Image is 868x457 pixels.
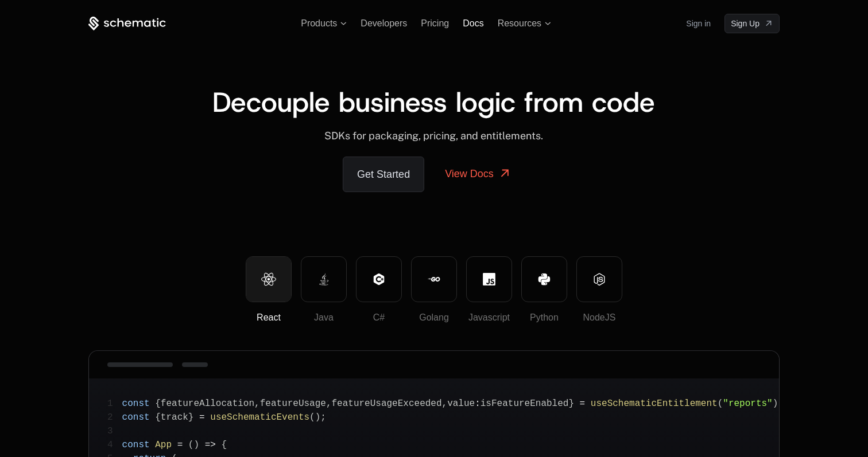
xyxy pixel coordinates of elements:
[326,399,332,409] span: ,
[107,411,122,424] span: 2
[155,399,161,409] span: {
[301,18,337,29] span: Products
[718,399,723,409] span: (
[122,399,150,409] span: const
[332,399,442,409] span: featureUsageExceeded
[522,311,567,325] div: Python
[301,256,347,302] button: Java
[246,311,291,325] div: React
[155,412,161,423] span: {
[568,399,574,409] span: }
[724,14,780,33] a: [object Object]
[246,256,292,302] button: React
[155,440,172,450] span: App
[591,399,718,409] span: useSchematicEntitlement
[521,256,567,302] button: Python
[161,399,254,409] span: featureAllocation
[177,440,183,450] span: =
[778,399,784,409] span: ;
[193,440,199,450] span: )
[343,157,424,192] a: Get Started
[212,84,655,120] span: Decouple business logic from code
[576,256,622,302] button: NodeJS
[356,311,401,325] div: C#
[731,18,759,29] span: Sign Up
[107,424,122,438] span: 3
[205,440,216,450] span: =>
[356,256,402,302] button: C#
[107,397,122,411] span: 1
[315,412,321,423] span: )
[222,440,227,450] span: {
[309,412,315,423] span: (
[723,399,772,409] span: "reports"
[686,14,711,33] a: Sign in
[411,256,457,302] button: Golang
[188,440,194,450] span: (
[188,412,194,423] span: }
[412,311,456,325] div: Golang
[480,399,569,409] span: isFeatureEnabled
[421,18,449,28] a: Pricing
[320,412,326,423] span: ;
[431,157,525,191] a: View Docs
[122,412,150,423] span: const
[466,256,512,302] button: Javascript
[361,18,407,28] a: Developers
[447,399,475,409] span: value
[475,399,480,409] span: :
[577,311,622,325] div: NodeJS
[498,18,541,29] span: Resources
[442,399,448,409] span: ,
[463,18,483,28] a: Docs
[199,412,205,423] span: =
[324,130,543,142] span: SDKs for packaging, pricing, and entitlements.
[773,399,778,409] span: )
[254,399,260,409] span: ,
[107,438,122,452] span: 4
[301,311,346,325] div: Java
[210,412,309,423] span: useSchematicEvents
[122,440,150,450] span: const
[580,399,586,409] span: =
[161,412,188,423] span: track
[467,311,511,325] div: Javascript
[260,399,326,409] span: featureUsage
